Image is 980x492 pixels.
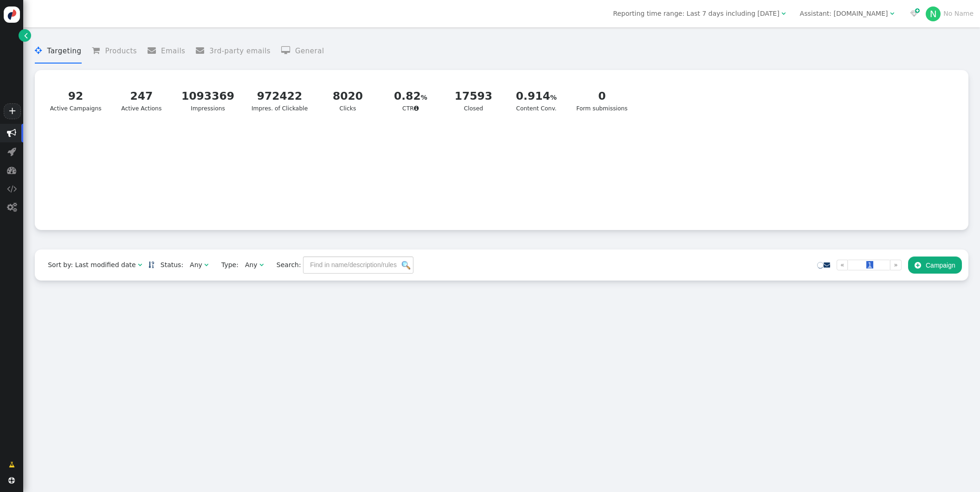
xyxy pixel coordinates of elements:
[837,260,848,270] a: «
[576,88,627,104] div: 0
[148,262,154,268] span: Sorted in descending order
[119,88,165,113] div: Active Actions
[92,46,105,55] span: 
[251,88,308,113] div: Impres. of Clickable
[19,29,31,42] a: 
[451,88,496,104] div: 17593
[119,88,165,104] div: 247
[190,260,202,270] div: Any
[113,83,170,119] a: 247Active Actions
[44,83,107,119] a: 92Active Campaigns
[926,10,974,17] a: NNo Name
[910,10,918,17] span: 
[138,262,142,268] span: 
[246,83,314,119] a: 972422Impres. of Clickable
[388,88,434,113] div: CTR
[325,88,371,113] div: Clicks
[9,460,15,470] span: 
[50,88,102,113] div: Active Campaigns
[148,46,161,55] span: 
[8,477,15,484] span: 
[451,88,496,113] div: Closed
[35,46,47,55] span: 
[866,261,873,268] span: 1
[915,262,921,269] span: 
[571,83,633,119] a: 0Form submissions
[7,147,16,156] span: 
[7,184,17,193] span: 
[402,261,410,269] img: icon_search.png
[245,260,258,270] div: Any
[4,6,20,23] img: logo-icon.svg
[824,261,830,268] a: 
[24,31,28,40] span: 
[4,103,20,119] a: +
[445,83,502,119] a: 17593Closed
[800,9,888,19] div: Assistant: [DOMAIN_NAME]
[926,6,941,21] div: N
[613,10,779,17] span: Reporting time range: Last 7 days including [DATE]
[7,128,16,138] span: 
[7,203,17,212] span: 
[148,261,154,268] a: 
[270,261,301,268] span: Search:
[181,88,234,113] div: Impressions
[154,260,183,270] span: Status:
[890,10,894,17] span: 
[48,260,135,270] div: Sort by: Last modified date
[890,260,902,270] a: »
[196,39,271,64] li: 3rd-party emails
[388,88,434,104] div: 0.82
[281,46,295,55] span: 
[781,10,786,17] span: 
[196,46,209,55] span: 
[514,88,560,113] div: Content Conv.
[908,256,962,273] button: Campaign
[176,83,240,119] a: 1093369Impressions
[303,256,413,273] input: Find in name/description/rules
[35,39,81,64] li: Targeting
[281,39,324,64] li: General
[7,166,16,175] span: 
[414,105,419,111] span: 
[148,39,186,64] li: Emails
[92,39,137,64] li: Products
[50,88,102,104] div: 92
[215,260,239,270] span: Type:
[514,88,560,104] div: 0.914
[181,88,234,104] div: 1093369
[251,88,308,104] div: 972422
[508,83,565,119] a: 0.914Content Conv.
[259,262,264,268] span: 
[382,83,439,119] a: 0.82CTR
[204,262,208,268] span: 
[576,88,627,113] div: Form submissions
[319,83,376,119] a: 8020Clicks
[325,88,371,104] div: 8020
[2,456,21,473] a: 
